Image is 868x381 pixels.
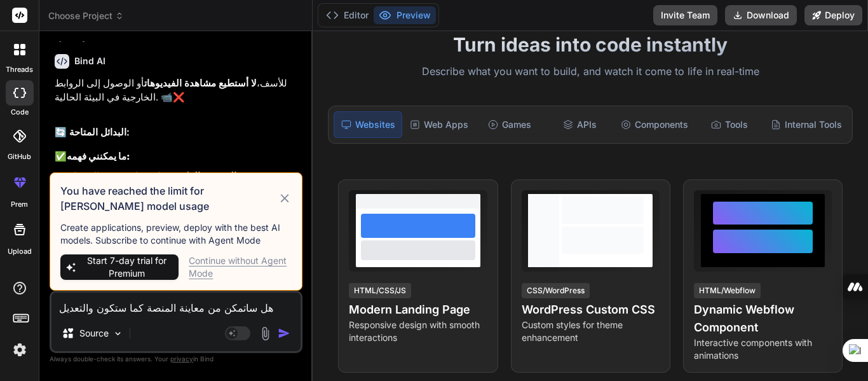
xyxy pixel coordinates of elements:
[168,170,236,182] strong: النصوص المكتوبة
[320,64,860,80] p: Describe what you want to build, and watch it come to life in real-time
[170,355,193,363] span: privacy
[9,339,31,361] img: settings
[189,254,292,280] div: Continue without Agent Mode
[476,111,543,138] div: Games
[522,319,660,344] p: Custom styles for theme enhancement
[8,246,32,257] label: Upload
[653,5,717,25] button: Invite Team
[55,125,300,140] h2: 🔄 البدائل المتاحة:
[616,111,693,138] div: Components
[6,64,33,75] label: threads
[144,77,257,89] strong: لا أستطيع مشاهدة الفيديوهات
[334,111,402,138] div: Websites
[320,33,860,56] h1: Turn ideas into code instantly
[349,301,487,319] h4: Modern Landing Page
[48,10,124,22] span: Choose Project
[321,6,374,24] button: Editor
[694,301,832,336] h4: Dynamic Webflow Component
[55,76,300,105] p: للأسف، أو الوصول إلى الروابط الخارجية في البيئة الحالية. 📹❌
[60,183,278,214] h3: You have reached the limit for [PERSON_NAME] model usage
[804,5,862,25] button: Deploy
[522,283,590,298] div: CSS/WordPress
[74,55,105,67] h6: Bind AI
[50,353,302,365] p: Always double-check its answers. Your in Bind
[11,199,28,210] label: prem
[725,5,797,25] button: Download
[405,111,473,138] div: Web Apps
[8,151,31,162] label: GitHub
[60,221,292,247] p: Create applications, preview, deploy with the best AI models. Subscribe to continue with Agent Mode
[696,111,763,138] div: Tools
[694,283,761,298] div: HTML/Webflow
[349,319,487,344] p: Responsive design with smooth interactions
[60,254,179,280] button: Start 7-day trial for Premium
[79,327,109,340] p: Source
[55,149,300,164] h3: ✅
[694,336,832,362] p: Interactive components with animations
[349,283,411,298] div: HTML/CSS/JS
[112,328,123,339] img: Pick Models
[65,169,300,184] li: - اكتب لي وصف الخدمات
[51,293,301,315] textarea: هل ساتمكن من معاينة المنصة كما ستكون والتعديل عليها
[67,150,130,162] strong: ما يمكنني فهمه:
[766,111,847,138] div: Internal Tools
[374,6,436,24] button: Preview
[258,326,273,341] img: attachment
[278,327,290,340] img: icon
[11,107,29,118] label: code
[546,111,613,138] div: APIs
[80,254,173,280] span: Start 7-day trial for Premium
[522,301,660,319] h4: WordPress Custom CSS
